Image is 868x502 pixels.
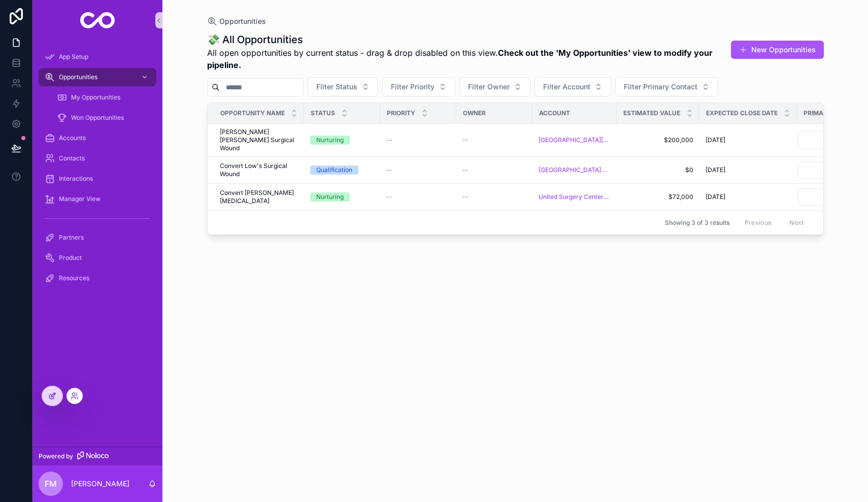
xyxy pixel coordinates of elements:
span: Filter Status [316,82,357,92]
span: $72,000 [623,193,693,201]
button: Select Button [798,188,860,206]
span: My Opportunities [71,93,120,102]
span: Contacts [59,154,85,162]
a: United Surgery Centers Temecula [539,193,611,201]
span: FM [45,478,57,490]
div: scrollable content [32,41,162,300]
span: Estimated Value [623,109,680,117]
a: Manager View [39,190,156,208]
a: Select Button [797,161,861,179]
a: $200,000 [623,136,693,144]
a: [DATE] [706,166,791,174]
a: Nurturing [310,136,374,145]
button: Select Button [382,77,455,96]
span: Showing 3 of 3 results [665,219,729,227]
span: -- [462,193,469,201]
div: Nurturing [316,192,344,202]
span: Powered by [39,452,73,460]
span: Product [59,254,82,262]
span: [DATE] [706,193,725,201]
a: Select Button [797,131,861,149]
a: [DATE] [706,136,791,144]
a: Interactions [39,170,156,188]
span: Account [539,109,570,117]
a: [GEOGRAPHIC_DATA][PERSON_NAME] - Murrieta [539,136,611,144]
span: -- [386,136,392,144]
a: -- [462,166,526,174]
a: Qualification [310,165,374,175]
a: -- [386,136,450,144]
a: Partners [39,228,156,247]
span: Filter Priority [391,82,435,92]
span: Status [311,109,335,117]
span: Partners [59,233,84,242]
span: -- [386,166,392,174]
div: Nurturing [316,136,344,145]
a: -- [462,193,526,201]
a: Won Opportunities [51,109,156,127]
a: $0 [623,166,693,174]
a: App Setup [39,48,156,66]
span: Filter Owner [468,82,510,92]
a: Opportunities [39,68,156,86]
a: [GEOGRAPHIC_DATA] Wound Care [539,166,611,174]
button: Select Button [308,77,378,96]
button: Select Button [615,77,718,96]
a: -- [386,166,450,174]
span: Resources [59,274,89,282]
span: Accounts [59,134,86,142]
span: All open opportunities by current status - drag & drop disabled on this view. [207,47,726,71]
h1: 💸 All Opportunities [207,32,726,47]
span: Opportunities [59,73,97,81]
a: Product [39,249,156,267]
span: [DATE] [706,166,725,174]
a: Resources [39,269,156,287]
a: [PERSON_NAME] [PERSON_NAME] Surgical Wound [220,128,298,152]
a: Convert Low's Surgical Wound [220,162,298,178]
span: Primary Contact [804,109,863,117]
a: Contacts [39,149,156,168]
img: App logo [80,12,115,28]
a: -- [386,193,450,201]
button: New Opportunities [731,41,824,59]
span: -- [462,166,469,174]
a: Powered by [32,447,162,465]
span: App Setup [59,53,88,61]
span: Interactions [59,175,93,183]
a: My Opportunities [51,88,156,107]
button: Select Button [535,77,611,96]
div: Qualification [316,165,352,175]
span: Expected close date [706,109,778,117]
a: Accounts [39,129,156,147]
span: -- [386,193,392,201]
p: [PERSON_NAME] [71,479,129,489]
span: Filter Primary Contact [624,82,697,92]
a: Convert [PERSON_NAME] [MEDICAL_DATA] [220,189,298,205]
span: -- [462,136,469,144]
span: Owner [463,109,486,117]
span: Opportunity Name [220,109,285,117]
a: Opportunities [207,16,266,26]
span: Manager View [59,195,101,203]
a: [DATE] [706,193,791,201]
a: Nurturing [310,192,374,202]
button: Select Button [459,77,530,96]
span: Filter Account [543,82,590,92]
a: Select Button [797,188,861,206]
button: Select Button [798,131,860,149]
span: Opportunities [219,16,266,26]
span: Priority [387,109,415,117]
button: Select Button [798,161,860,179]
